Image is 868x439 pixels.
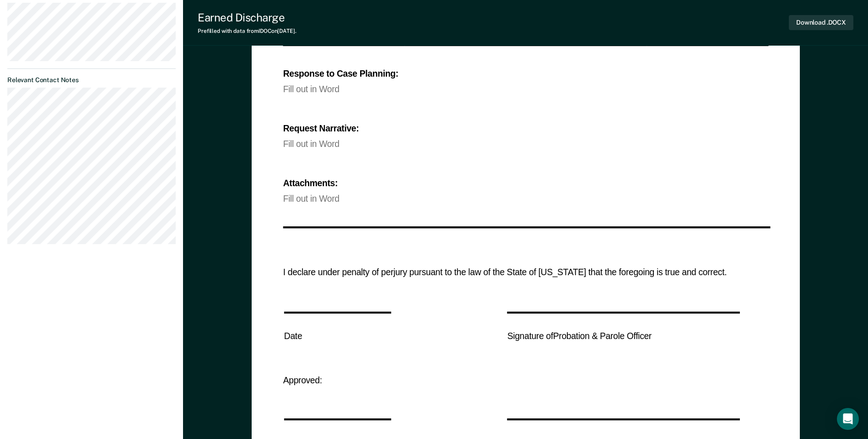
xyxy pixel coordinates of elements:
div: Earned Discharge [198,11,297,24]
td: Date [283,330,389,344]
div: Open Intercom Messenger [837,408,859,430]
div: Approved: [283,375,768,387]
div: Fill out in Word [283,85,768,93]
div: Fill out in Word [283,195,768,203]
div: Request Narrative: [283,125,768,132]
dt: Relevant Contact Notes [7,76,176,84]
button: Download .DOCX [789,15,853,30]
div: I declare under penalty of perjury pursuant to the law of the State of [US_STATE] that the forego... [283,268,768,279]
div: Prefilled with data from IDOC on [DATE] . [198,28,297,34]
div: Attachments: [283,179,768,187]
td: Signature of Probation & Parole Officer [506,330,739,344]
div: Response to Case Planning: [283,69,768,77]
div: Fill out in Word [283,140,768,148]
